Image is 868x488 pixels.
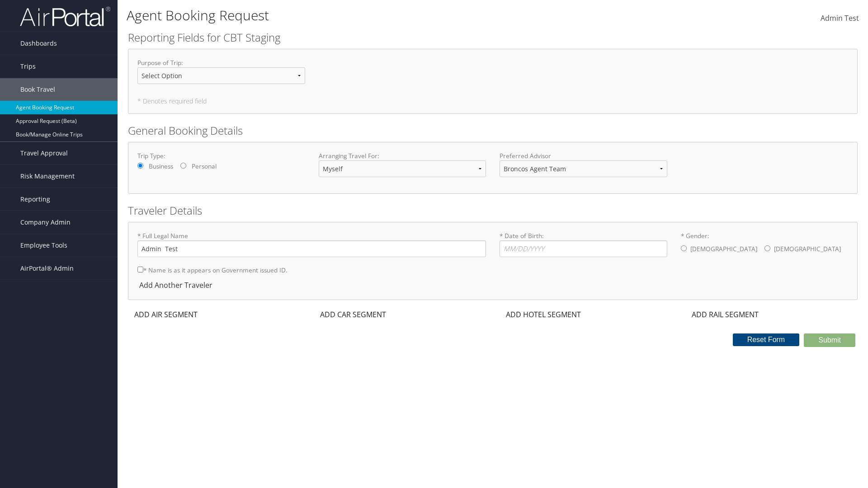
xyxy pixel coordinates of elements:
[137,231,486,257] label: * Full Legal Name
[128,203,858,218] h2: Traveler Details
[20,257,74,280] span: AirPortal® Admin
[20,78,55,101] span: Book Travel
[192,162,217,171] label: Personal
[681,231,849,258] label: * Gender:
[319,151,486,160] label: Arranging Travel For:
[804,333,855,347] button: Submit
[20,32,57,55] span: Dashboards
[685,309,763,320] div: ADD RAIL SEGMENT
[500,240,667,257] input: * Date of Birth:
[137,267,143,272] input: * Name is as it appears on Government issued ID.
[500,309,585,320] div: ADD HOTEL SEGMENT
[128,123,858,138] h2: General Booking Details
[764,245,770,251] input: * Gender:[DEMOGRAPHIC_DATA][DEMOGRAPHIC_DATA]
[314,309,391,320] div: ADD CAR SEGMENT
[821,5,859,33] a: Admin Test
[681,245,687,251] input: * Gender:[DEMOGRAPHIC_DATA][DEMOGRAPHIC_DATA]
[20,165,75,188] span: Risk Management
[128,309,202,320] div: ADD AIR SEGMENT
[137,151,305,160] label: Trip Type:
[733,333,800,346] button: Reset Form
[500,231,667,257] label: * Date of Birth:
[137,280,217,291] div: Add Another Traveler
[500,151,667,160] label: Preferred Advisor
[128,30,858,45] h2: Reporting Fields for CBT Staging
[821,13,859,23] span: Admin Test
[690,240,757,258] label: [DEMOGRAPHIC_DATA]
[20,234,67,257] span: Employee Tools
[137,58,305,91] label: Purpose of Trip :
[20,6,110,27] img: airportal-logo.png
[20,55,36,78] span: Trips
[137,98,848,104] h5: * Denotes required field
[774,240,841,258] label: [DEMOGRAPHIC_DATA]
[137,67,305,84] select: Purpose of Trip:
[20,211,71,234] span: Company Admin
[127,6,615,25] h1: Agent Booking Request
[20,142,68,164] span: Travel Approval
[137,240,486,257] input: * Full Legal Name
[149,162,173,171] label: Business
[20,188,50,211] span: Reporting
[137,262,288,278] label: * Name is as it appears on Government issued ID.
